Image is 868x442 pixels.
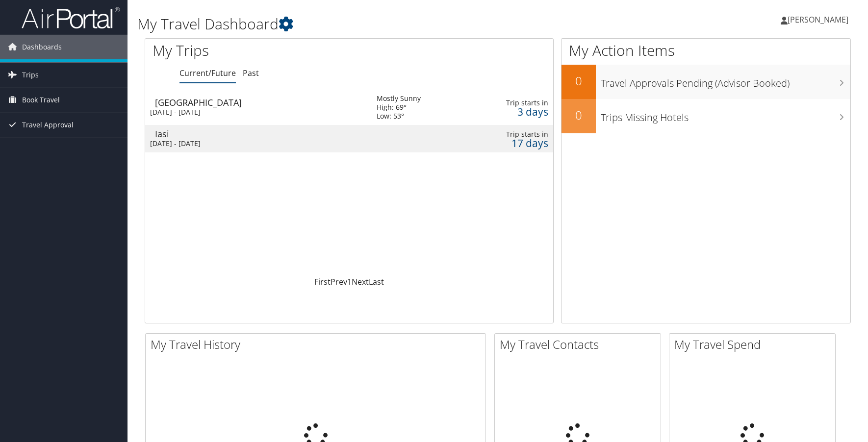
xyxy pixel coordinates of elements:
h1: My Trips [153,40,376,61]
span: Trips [22,63,39,87]
div: Iasi [155,129,367,138]
h3: Trips Missing Hotels [601,106,850,124]
div: Low: 53° [377,112,421,121]
span: [PERSON_NAME] [788,14,848,25]
a: Next [352,276,369,287]
div: 3 days [479,107,548,116]
h2: My Travel Spend [674,336,835,353]
a: Last [369,276,384,287]
h2: 0 [562,73,596,89]
a: Prev [331,276,347,287]
div: [GEOGRAPHIC_DATA] [155,98,367,107]
h1: My Action Items [562,40,850,61]
h2: My Travel Contacts [500,336,661,353]
a: [PERSON_NAME] [781,5,858,34]
div: Trip starts in [479,98,548,107]
div: Trip starts in [479,130,548,139]
div: 17 days [479,139,548,147]
a: 0Travel Approvals Pending (Advisor Booked) [562,65,850,99]
a: First [314,276,331,287]
a: Past [243,68,259,78]
h2: My Travel History [151,336,485,353]
span: Travel Approval [22,113,74,137]
span: Book Travel [22,88,60,112]
h3: Travel Approvals Pending (Advisor Booked) [601,72,850,90]
a: 0Trips Missing Hotels [562,99,850,133]
span: Dashboards [22,35,62,59]
img: airportal-logo.png [22,6,120,29]
div: Mostly Sunny [377,94,421,103]
div: [DATE] - [DATE] [150,108,362,117]
a: Current/Future [179,68,236,78]
div: [DATE] - [DATE] [150,139,362,148]
h2: 0 [562,107,596,123]
h1: My Travel Dashboard [137,14,618,34]
div: High: 69° [377,103,421,112]
a: 1 [347,276,352,287]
